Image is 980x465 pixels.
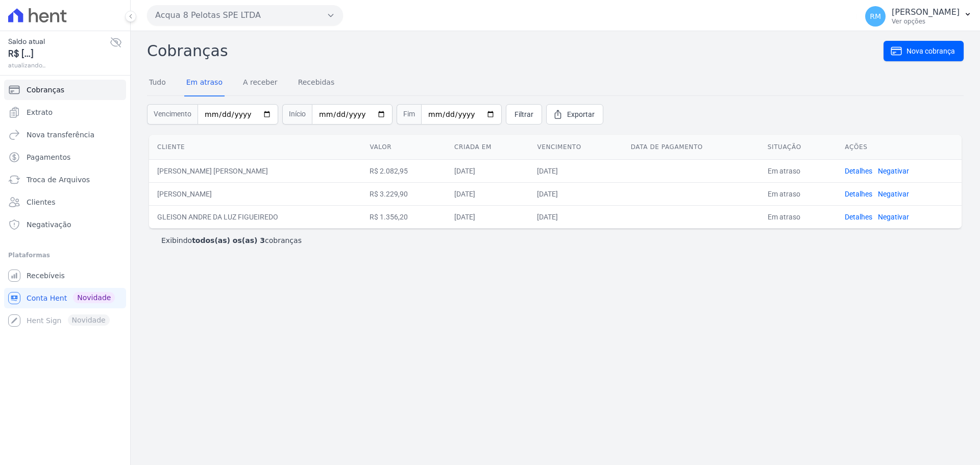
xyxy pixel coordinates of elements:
[4,169,126,190] a: Troca de Arquivos
[4,288,126,308] a: Conta Hent Novidade
[529,182,622,205] td: [DATE]
[296,70,337,96] a: Recebidas
[759,135,837,160] th: Situação
[529,135,622,160] th: Vencimento
[27,107,53,117] span: Extrato
[149,135,361,160] th: Cliente
[4,192,126,212] a: Clientes
[8,61,110,70] span: atualizando...
[878,190,909,198] a: Negativar
[27,271,65,281] span: Recebíveis
[361,205,446,228] td: R$ 1.356,20
[567,109,595,119] span: Exportar
[73,292,115,303] span: Novidade
[892,7,960,17] p: [PERSON_NAME]
[878,213,909,221] a: Negativar
[878,167,909,175] a: Negativar
[759,159,837,182] td: Em atraso
[161,235,302,246] p: Exibindo cobranças
[8,249,122,261] div: Plataformas
[27,175,90,185] span: Troca de Arquivos
[4,265,126,286] a: Recebíveis
[27,197,55,207] span: Clientes
[892,17,960,26] p: Ver opções
[27,152,70,162] span: Pagamentos
[514,109,533,119] span: Filtrar
[623,135,759,160] th: Data de pagamento
[149,159,361,182] td: [PERSON_NAME] [PERSON_NAME]
[8,80,122,331] nav: Sidebar
[546,104,603,125] a: Exportar
[8,47,110,61] span: R$ [...]
[27,219,71,230] span: Negativação
[4,102,126,123] a: Extrato
[361,182,446,205] td: R$ 3.229,90
[147,104,198,125] span: Vencimento
[397,104,421,125] span: Fim
[361,159,446,182] td: R$ 2.082,95
[149,205,361,228] td: GLEISON ANDRE DA LUZ FIGUEIREDO
[529,159,622,182] td: [DATE]
[845,213,872,221] a: Detalhes
[446,182,529,205] td: [DATE]
[446,135,529,160] th: Criada em
[147,70,168,96] a: Tudo
[4,125,126,145] a: Nova transferência
[27,293,67,303] span: Conta Hent
[884,41,964,61] a: Nova cobrança
[4,147,126,167] a: Pagamentos
[446,205,529,228] td: [DATE]
[149,182,361,205] td: [PERSON_NAME]
[4,80,126,100] a: Cobranças
[870,13,881,20] span: RM
[837,135,962,160] th: Ações
[759,205,837,228] td: Em atraso
[147,5,343,26] button: Acqua 8 Pelotas SPE LTDA
[845,190,872,198] a: Detalhes
[282,104,312,125] span: Início
[147,39,884,62] h2: Cobranças
[27,130,94,140] span: Nova transferência
[184,70,225,96] a: Em atraso
[906,46,955,56] span: Nova cobrança
[241,70,280,96] a: A receber
[759,182,837,205] td: Em atraso
[845,167,872,175] a: Detalhes
[8,36,110,47] span: Saldo atual
[506,104,542,125] a: Filtrar
[446,159,529,182] td: [DATE]
[27,85,64,95] span: Cobranças
[361,135,446,160] th: Valor
[4,214,126,235] a: Negativação
[529,205,622,228] td: [DATE]
[857,2,980,31] button: RM [PERSON_NAME] Ver opções
[192,236,265,244] b: todos(as) os(as) 3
